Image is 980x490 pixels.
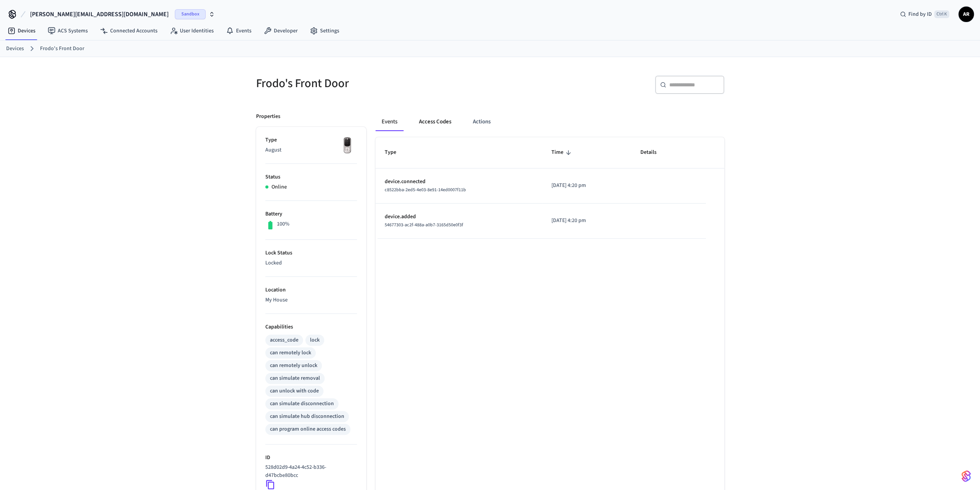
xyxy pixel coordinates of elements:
[164,24,220,38] a: User Identities
[270,362,317,370] div: can remotely unlock
[265,173,357,181] p: Status
[551,217,622,225] p: [DATE] 4:20 pm
[256,76,486,91] h5: Frodo's Front Door
[385,222,463,228] span: 54677303-ac2f-488a-a0b7-3165d50e0f3f
[265,296,357,304] p: My House
[270,413,344,421] div: can simulate hub disconnection
[467,113,497,131] button: Actions
[265,210,357,218] p: Battery
[265,286,357,294] p: Location
[385,146,406,158] span: Type
[375,137,724,238] table: sticky table
[175,9,206,19] span: Sandbox
[94,24,164,38] a: Connected Accounts
[258,24,304,38] a: Developer
[265,259,357,267] p: Locked
[2,24,42,38] a: Devices
[6,45,24,53] a: Devices
[265,323,357,331] p: Capabilities
[270,387,319,395] div: can unlock with code
[338,136,357,155] img: Yale Assure Touchscreen Wifi Smart Lock, Satin Nickel, Front
[30,10,169,19] span: [PERSON_NAME][EMAIL_ADDRESS][DOMAIN_NAME]
[551,146,573,158] span: Time
[385,178,533,186] p: device.connected
[265,463,354,480] p: 528d02d9-4a24-4c52-b336-d47bcbe80bcc
[271,183,287,191] p: Online
[42,24,94,38] a: ACS Systems
[270,425,346,433] div: can program online access codes
[385,187,466,193] span: c8522bba-2ed5-4e03-8e91-14ed0007f11b
[413,113,457,131] button: Access Codes
[375,113,404,131] button: Events
[265,249,357,257] p: Lock Status
[265,146,357,154] p: August
[551,182,622,190] p: [DATE] 4:20 pm
[265,136,357,144] p: Type
[304,24,345,38] a: Settings
[934,10,949,18] span: Ctrl K
[310,336,320,344] div: lock
[959,7,973,21] span: AR
[270,400,334,408] div: can simulate disconnection
[277,220,290,228] p: 100%
[640,146,666,158] span: Details
[40,45,84,53] a: Frodo's Front Door
[220,24,258,38] a: Events
[962,470,971,482] img: SeamLogoGradient.69752ec5.svg
[270,336,298,344] div: access_code
[385,213,533,221] p: device.added
[270,374,320,382] div: can simulate removal
[375,113,724,131] div: ant example
[958,7,974,22] button: AR
[256,113,280,121] p: Properties
[894,7,955,21] div: Find by IDCtrl K
[908,10,932,18] span: Find by ID
[265,454,357,462] p: ID
[270,349,311,357] div: can remotely lock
